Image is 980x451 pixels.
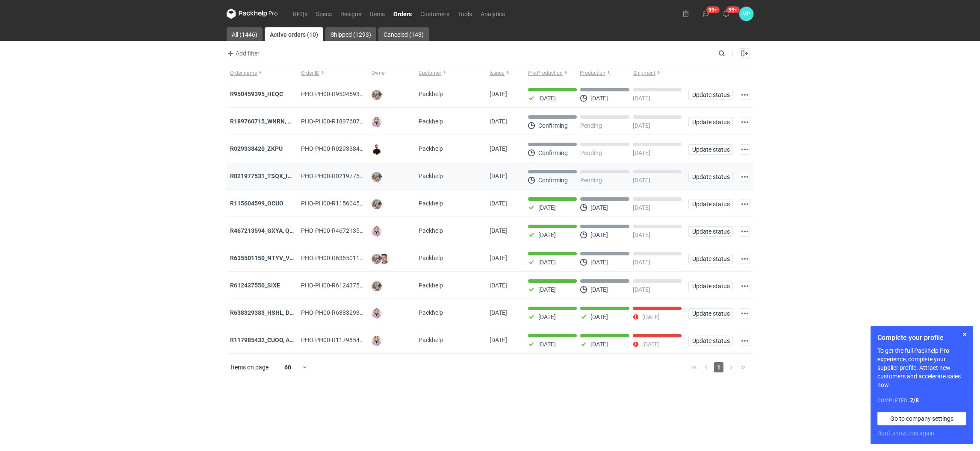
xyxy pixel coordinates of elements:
p: To get the full Packhelp Pro experience, complete your supplier profile. Attract new customers an... [877,346,966,389]
span: Owner [372,70,386,76]
button: Pre-Production [525,66,578,80]
a: R612437550_SIXE [230,282,280,289]
span: Shipment [633,70,655,76]
p: [DATE] [590,341,608,348]
p: [DATE] [642,313,660,320]
span: Update status [692,228,729,234]
a: R189760715_WNRN, CWNS [230,118,304,125]
p: [DATE] [633,259,650,266]
p: [DATE] [633,177,650,184]
span: Order name [230,70,257,76]
button: Update status [688,336,733,346]
span: PHO-PH00-R612437550_SIXE [301,282,381,289]
a: R029338420_ZKPU [230,145,283,152]
button: Update status [688,226,733,237]
button: Don’t show this again [877,429,934,437]
figcaption: MP [739,7,753,21]
button: Actions [740,144,750,155]
p: [DATE] [590,95,608,102]
span: PHO-PH00-R950459395_HEQC [301,91,385,97]
strong: R021977531_TSQX_IDUW [230,173,300,179]
span: PHO-PH00-R117985432_CUOO,-AZGB,-OQAV [301,337,422,343]
button: Issued [486,66,525,80]
div: Completed: [877,396,966,405]
button: Update status [688,308,733,319]
div: 60 [274,361,302,373]
p: [DATE] [633,122,650,129]
span: 03/09/2025 [490,118,507,125]
img: Michał Palasek [372,254,382,264]
a: Items [366,9,389,19]
span: Packhelp [419,309,443,316]
span: PHO-PH00-R029338420_ZKPU [301,145,384,152]
img: Klaudia Wiśniewska [372,226,382,237]
span: Update status [692,310,729,316]
span: Update status [692,283,729,289]
p: Pending [580,122,602,129]
p: Confirming [538,149,568,156]
span: Update status [692,256,729,262]
button: Actions [740,90,750,100]
span: Update status [692,146,729,152]
button: Actions [740,117,750,127]
span: Pre-Production [528,70,563,76]
button: Actions [740,226,750,237]
button: Update status [688,144,733,155]
p: [DATE] [590,259,608,266]
button: Update status [688,90,733,100]
svg: Packhelp Pro [227,9,278,19]
span: Packhelp [419,145,443,152]
button: Order ID [298,66,369,80]
span: Packhelp [419,255,443,261]
img: Michał Palasek [372,199,382,209]
img: Klaudia Wiśniewska [372,308,382,319]
span: PHO-PH00-R115604599_OCUO [301,200,385,207]
h1: Complete your profile [877,333,966,343]
button: Update status [688,254,733,264]
a: R115604599_OCUO [230,200,283,207]
button: Actions [740,308,750,319]
p: [DATE] [590,286,608,293]
p: [DATE] [590,313,608,320]
button: Customer [415,66,486,80]
span: 01/09/2025 [490,173,507,179]
p: Pending [580,177,602,184]
input: Search [717,48,744,59]
p: [DATE] [538,341,556,348]
img: Michał Palasek [372,172,382,182]
strong: R638329383_HSHL, DETO [230,309,301,316]
span: Items on page [231,363,269,372]
p: [DATE] [633,204,650,211]
a: Specs [312,9,336,19]
button: Actions [740,281,750,291]
span: Packhelp [419,91,443,97]
img: Michał Palasek [372,281,382,291]
img: Tomasz Kubiak [372,144,382,155]
p: Confirming [538,122,568,129]
p: [DATE] [538,95,556,102]
p: [DATE] [633,231,650,238]
button: Update status [688,199,733,209]
strong: R467213594_GXYA, QYSN [230,227,301,234]
p: [DATE] [590,231,608,238]
span: Update status [692,174,729,180]
span: Update status [692,92,729,98]
span: Update status [692,119,729,125]
span: PHO-PH00-R635501150_NTYV_VNSV [301,255,402,261]
div: Martyna Paroń [739,7,753,21]
button: Production [578,66,632,80]
a: RFQs [289,9,312,19]
a: R117985432_CUOO, AZGB, OQAV [230,337,320,343]
span: Update status [692,338,729,344]
span: 26/08/2025 [490,227,507,234]
span: Packhelp [419,118,443,125]
span: 26/08/2025 [490,255,507,261]
span: PHO-PH00-R638329383_HSHL,-DETO [301,309,402,316]
span: Packhelp [419,337,443,343]
p: [DATE] [642,341,660,348]
a: R950459395_HEQC [230,91,283,97]
a: Analytics [476,9,509,19]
